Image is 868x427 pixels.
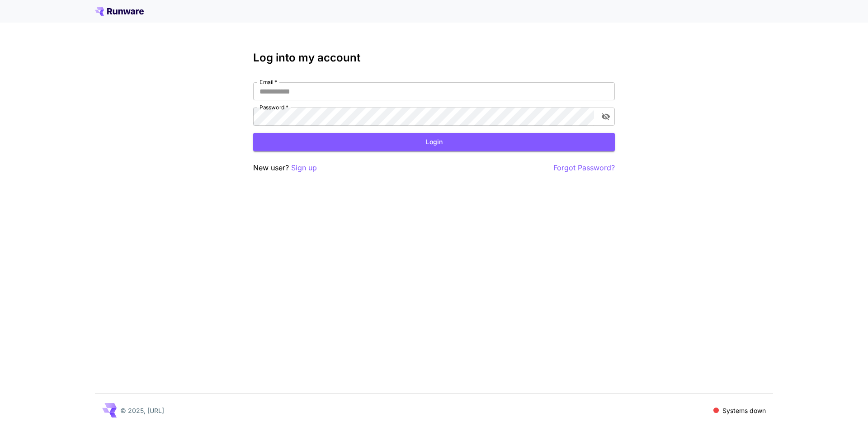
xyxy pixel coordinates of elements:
label: Email [259,78,277,86]
p: © 2025, [URL] [120,406,164,415]
button: Forgot Password? [553,162,615,174]
button: Login [253,133,615,151]
label: Password [259,103,288,111]
button: Sign up [291,162,317,174]
h3: Log into my account [253,52,615,64]
p: Systems down [722,406,766,415]
p: New user? [253,162,317,174]
button: toggle password visibility [598,108,614,125]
